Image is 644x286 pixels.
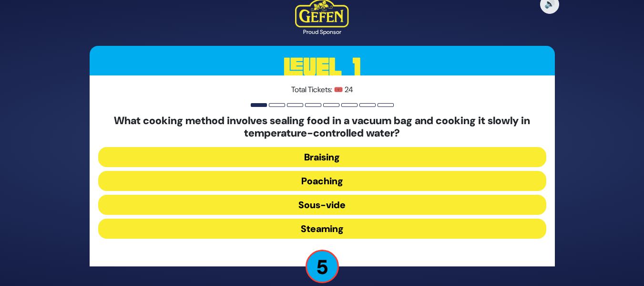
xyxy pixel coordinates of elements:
button: Braising [98,147,546,167]
h5: What cooking method involves sealing food in a vacuum bag and cooking it slowly in temperature-co... [98,115,546,140]
button: Steaming [98,219,546,239]
div: Proud Sponsor [295,28,349,36]
button: Sous-vide [98,195,546,215]
button: Poaching [98,171,546,191]
p: 5 [306,250,339,283]
p: Total Tickets: 🎟️ 24 [98,84,546,95]
h3: Level 1 [90,46,555,89]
